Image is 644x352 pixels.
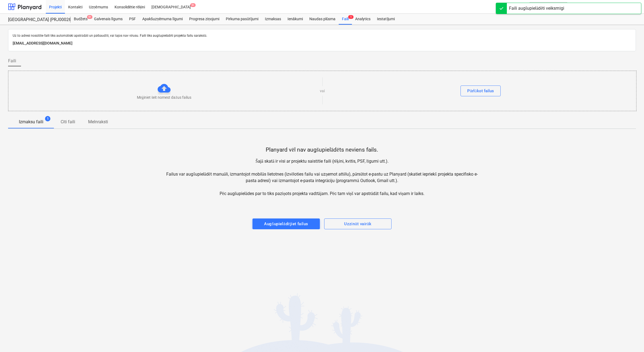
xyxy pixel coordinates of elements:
p: vai [320,88,325,94]
a: Iestatījumi [374,14,398,25]
button: Pārlūkot failus [461,86,501,96]
div: Mēģiniet šeit nomest dažus failusvaiPārlūkot failus [8,71,636,111]
a: PSF [126,14,139,25]
button: Augšupielādējiet failus [252,218,320,229]
a: Budžets9+ [71,14,91,25]
iframe: Chat Widget [617,326,644,352]
div: Budžets [71,14,91,25]
div: [GEOGRAPHIC_DATA] (PRJ0002627, K-1 un K-2(2.kārta) 2601960 [8,17,64,23]
p: Izmaksu faili [19,119,43,125]
a: Pirkuma pasūtījumi [223,14,262,25]
p: Citi faili [61,119,75,125]
span: 1 [45,116,50,121]
span: 9+ [87,15,92,19]
p: Planyard vēl nav augšupielādēts neviens fails. [266,146,378,154]
a: Galvenais līgums [91,14,126,25]
p: Mēģiniet šeit nomest dažus failus [137,95,191,100]
div: Faili augšupielādēti veiksmīgi [509,5,564,12]
a: Naudas plūsma [306,14,339,25]
p: [EMAIL_ADDRESS][DOMAIN_NAME] [13,40,631,47]
p: Uz šo adresi nosūtītie faili tiks automātiski apstrādāti un pārbaudīti, vai tajos nav vīrusu. Fai... [13,34,631,38]
a: Apakšuzņēmuma līgumi [139,14,186,25]
a: Izmaksas [262,14,284,25]
p: Šajā skatā ir visi ar projektu saistītie faili (rēķini, kvītis, PSF, līgumi utt.). Failus var aug... [165,158,479,197]
a: Analytics [352,14,374,25]
div: Augšupielādējiet failus [264,220,308,227]
span: Faili [8,58,16,64]
button: Uzzināt vairāk [324,218,392,229]
a: Ienākumi [284,14,306,25]
span: 9+ [190,3,196,7]
p: Melnraksti [88,119,108,125]
div: Faili [339,14,352,25]
div: Uzzināt vairāk [344,220,372,227]
a: Faili1 [339,14,352,25]
div: Pārlūkot failus [467,87,494,94]
span: 1 [348,15,354,19]
a: Progresa ziņojumi [186,14,223,25]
